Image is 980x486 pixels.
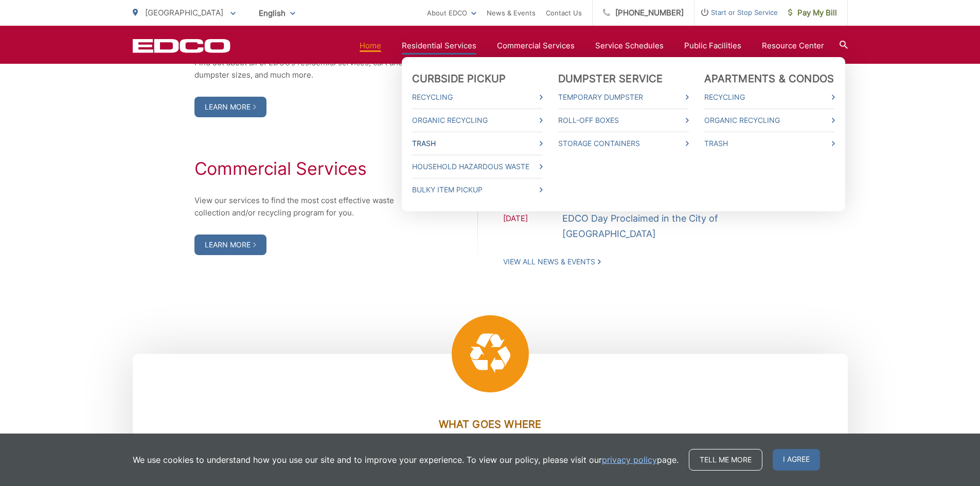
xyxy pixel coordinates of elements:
[360,40,381,52] a: Home
[503,212,562,242] span: [DATE]
[704,137,835,150] a: Trash
[704,114,835,127] a: Organic Recycling
[412,137,543,150] a: Trash
[412,73,506,85] a: Curbside Pickup
[595,40,664,52] a: Service Schedules
[558,91,689,103] a: Temporary Dumpster
[133,454,679,466] p: We use cookies to understand how you use our site and to improve your experience. To view our pol...
[412,91,543,103] a: Recycling
[602,454,657,466] a: privacy policy
[762,40,824,52] a: Resource Center
[412,160,543,173] a: Household Hazardous Waste
[427,7,476,19] a: About EDCO
[562,211,786,242] a: EDCO Day Proclaimed in the City of [GEOGRAPHIC_DATA]
[251,4,303,22] span: English
[558,137,689,150] a: Storage Containers
[194,158,416,179] h2: Commercial Services
[194,97,266,117] a: Learn More
[503,257,601,266] a: View All News & Events
[558,73,663,85] a: Dumpster Service
[133,39,230,53] a: EDCD logo. Return to the homepage.
[684,40,741,52] a: Public Facilities
[412,114,543,127] a: Organic Recycling
[402,40,476,52] a: Residential Services
[194,418,786,430] h3: What Goes Where
[546,7,582,19] a: Contact Us
[145,8,223,17] span: [GEOGRAPHIC_DATA]
[412,184,543,196] a: Bulky Item Pickup
[194,235,266,255] a: Learn More
[704,91,835,103] a: Recycling
[788,7,837,19] span: Pay My Bill
[558,114,689,127] a: Roll-Off Boxes
[487,7,536,19] a: News & Events
[704,73,834,85] a: Apartments & Condos
[194,194,416,219] p: View our services to find the most cost effective waste collection and/or recycling program for you.
[194,57,416,81] p: Find out about all of EDCO’s residential services, cart and dumpster sizes, and much more.
[773,449,820,471] span: I agree
[497,40,575,52] a: Commercial Services
[689,449,762,471] a: Tell me more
